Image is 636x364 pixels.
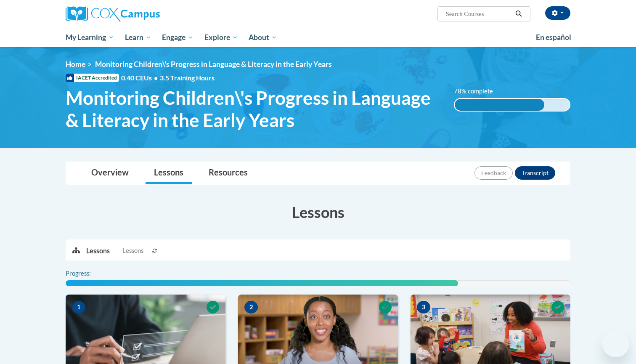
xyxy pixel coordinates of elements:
[53,28,583,47] div: Main menu
[66,6,160,21] img: Cox Campus
[86,246,110,255] p: Lessons
[200,162,256,184] a: Resources
[445,9,512,19] input: Search Courses
[125,32,151,43] span: Learn
[122,246,143,255] span: Lessons
[244,28,283,47] a: About
[417,301,430,314] span: 3
[162,32,193,43] span: Engage
[455,99,544,111] div: 78% complete
[121,73,160,82] span: 0.40 CEUs
[60,28,119,47] a: My Learning
[83,162,137,184] a: Overview
[454,87,502,96] label: 78% complete
[204,32,238,43] span: Explore
[160,74,215,82] span: 3.5 Training Hours
[66,60,85,69] a: Home
[474,166,513,180] button: Feedback
[545,6,570,20] button: Account Settings
[95,60,332,69] span: Monitoring Children\'s Progress in Language & Literacy in the Early Years
[199,28,244,47] a: Explore
[602,330,629,357] iframe: Button to launch messaging window
[72,301,85,314] span: 1
[244,301,258,314] span: 2
[536,33,571,42] span: En español
[66,202,570,223] h3: Lessons
[156,28,199,47] a: Engage
[530,29,577,46] a: En español
[515,166,555,180] button: Transcript
[66,6,225,21] a: Cox Campus
[146,162,192,184] a: Lessons
[66,87,441,131] span: Monitoring Children\'s Progress in Language & Literacy in the Early Years
[512,9,525,19] button: Search
[66,74,119,82] span: IACET Accredited
[66,269,114,278] label: Progress:
[119,28,157,47] a: Learn
[154,74,158,82] span: •
[66,32,114,43] span: My Learning
[249,32,277,43] span: About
